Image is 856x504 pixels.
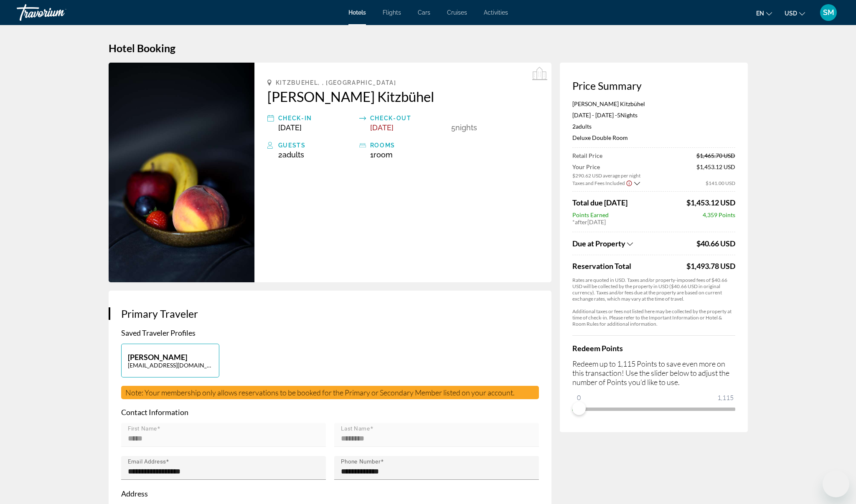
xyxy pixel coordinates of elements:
div: Check-in [278,113,355,123]
a: Cruises [447,9,467,16]
span: $1,453.12 USD [686,198,735,207]
span: Total due [DATE] [572,198,627,207]
p: [DATE] - [DATE] - [572,111,735,119]
span: Retail Price [572,152,602,159]
span: 1 [370,150,393,159]
span: Nights [620,111,638,119]
p: [EMAIL_ADDRESS][DOMAIN_NAME] [128,362,213,369]
p: [PERSON_NAME] [128,352,213,362]
button: Show Taxes and Fees disclaimer [626,179,632,187]
mat-label: Last Name [341,425,370,432]
button: Show Taxes and Fees breakdown [572,238,694,248]
p: Redeem up to 1,115 Points to save even more on this transaction! Use the slider below to adjust t... [572,359,735,387]
span: Due at Property [572,239,625,248]
span: $290.62 USD average per night [572,172,640,179]
span: Note: Your membership only allows reservations to be booked for the Primary or Secondary Member l... [125,388,515,397]
img: ERIKA Boutiquehotel Kitzbühel [109,63,255,282]
span: 4,359 Points [703,211,735,218]
span: 0 [576,393,582,403]
h4: Redeem Points [572,344,735,353]
div: Guests [278,140,355,150]
p: Saved Traveler Profiles [121,328,539,337]
mat-label: First Name [128,425,157,432]
span: $1,465.70 USD [696,152,735,159]
h1: Hotel Booking [109,42,748,54]
p: Address [121,489,539,498]
span: $141.00 USD [706,180,735,186]
div: $1,493.78 USD [686,261,735,271]
h3: Primary Traveler [121,307,539,320]
span: Points Earned [572,211,609,218]
span: Your Price [572,163,640,170]
button: Change language [756,7,772,19]
span: Nights [455,123,477,132]
span: Reservation Total [572,261,684,271]
a: Flights [383,9,401,16]
span: en [756,10,764,17]
a: Cars [418,9,430,16]
a: Hotels [348,9,366,16]
span: ngx-slider [572,402,586,415]
span: Adults [576,123,592,130]
div: * [DATE] [572,218,735,225]
p: Deluxe Double Room [572,134,735,141]
a: Travorium [17,2,100,23]
span: 5 [451,123,455,132]
button: [PERSON_NAME][EMAIL_ADDRESS][DOMAIN_NAME] [121,344,219,377]
p: [PERSON_NAME] Kitzbühel [572,100,735,107]
ngx-slider: ngx-slider [572,408,735,409]
span: 2 [572,123,592,130]
span: $40.66 USD [696,239,735,248]
a: Activities [484,9,508,16]
span: Room [373,150,393,159]
a: [PERSON_NAME] Kitzbühel [267,88,539,105]
span: [DATE] [370,123,394,132]
button: User Menu [818,4,839,21]
span: $1,453.12 USD [696,163,735,179]
mat-label: Phone Number [341,458,381,465]
p: Contact Information [121,408,539,417]
span: Kitzbuehel, , [GEOGRAPHIC_DATA] [276,79,396,86]
iframe: Button to launch messaging window [823,471,849,497]
span: SM [823,8,834,17]
button: Show Taxes and Fees breakdown [572,179,640,187]
button: Change currency [785,7,805,19]
div: rooms [370,140,447,150]
span: Adults [282,150,304,159]
mat-label: Email Address [128,458,166,465]
p: Additional taxes or fees not listed here may be collected by the property at time of check-in. Pl... [572,308,735,327]
span: USD [785,10,797,17]
span: 5 [617,111,620,119]
span: after [575,218,587,225]
div: Check-out [370,113,447,123]
p: Rates are quoted in USD. Taxes and/or property-imposed fees of $40.66 USD will be collected by th... [572,277,735,302]
span: Taxes and Fees Included [572,180,625,186]
span: 2 [278,150,304,159]
span: [DATE] [278,123,302,132]
span: 1,115 [716,393,735,403]
h3: Price Summary [572,79,735,92]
